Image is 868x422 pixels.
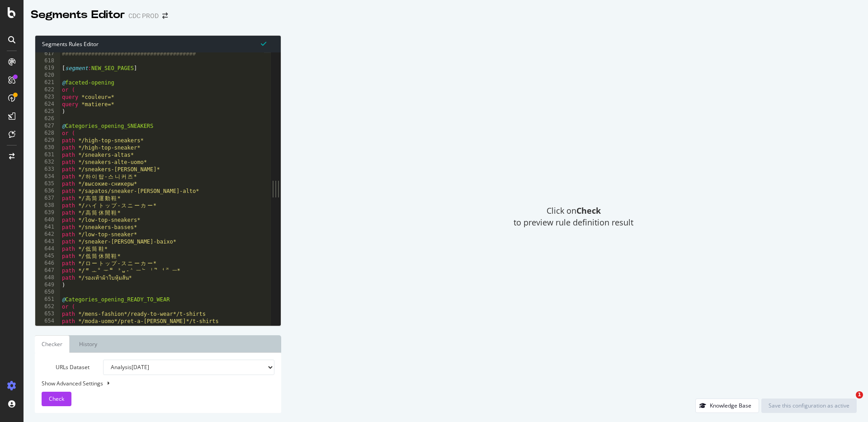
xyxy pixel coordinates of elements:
div: 627 [35,122,60,130]
div: 625 [35,108,60,115]
div: Show Advanced Settings [35,380,268,387]
button: Knowledge Base [695,399,759,413]
iframe: Intercom live chat [837,391,859,413]
div: 620 [35,72,60,79]
div: 634 [35,173,60,180]
div: 639 [35,209,60,216]
div: 632 [35,159,60,166]
div: 653 [35,310,60,318]
div: 636 [35,188,60,195]
div: 642 [35,231,60,238]
div: 638 [35,202,60,209]
div: Segments Rules Editor [35,36,281,52]
a: Checker [35,335,70,353]
div: 654 [35,318,60,325]
div: 622 [35,86,60,94]
div: 655 [35,325,60,332]
button: Check [42,392,71,406]
a: Knowledge Base [695,402,759,409]
span: Syntax is valid [261,39,266,48]
div: 641 [35,224,60,231]
div: 635 [35,180,60,188]
div: 629 [35,137,60,144]
div: 633 [35,166,60,173]
a: History [72,335,104,353]
button: Save this configuration as active [761,399,857,413]
div: 648 [35,274,60,281]
label: URLs Dataset [35,360,96,375]
div: 618 [35,57,60,65]
div: 647 [35,267,60,274]
div: 624 [35,101,60,108]
div: 651 [35,296,60,303]
div: 645 [35,253,60,260]
span: 1 [856,391,863,399]
div: 637 [35,195,60,202]
div: 640 [35,216,60,224]
span: Click on to preview rule definition result [514,205,633,228]
div: 626 [35,115,60,122]
div: Save this configuration as active [769,402,849,409]
div: 646 [35,260,60,267]
div: 619 [35,65,60,72]
div: 650 [35,289,60,296]
div: 631 [35,151,60,159]
div: arrow-right-arrow-left [162,13,168,19]
div: 644 [35,245,60,253]
div: 630 [35,144,60,151]
div: Segments Editor [31,7,125,23]
div: 643 [35,238,60,245]
div: CDC PROD [128,11,159,20]
strong: Check [576,205,601,216]
div: Knowledge Base [710,402,751,409]
div: 652 [35,303,60,310]
div: 628 [35,130,60,137]
span: Check [49,395,64,403]
div: 617 [35,50,60,57]
div: 649 [35,281,60,289]
div: 623 [35,94,60,101]
div: 621 [35,79,60,86]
